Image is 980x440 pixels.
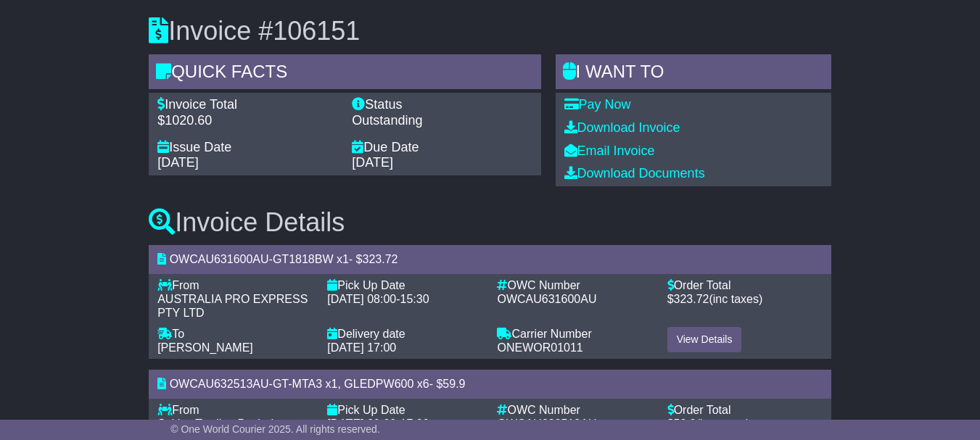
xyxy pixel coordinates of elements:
[157,327,313,341] div: To
[564,166,705,180] a: Download Documents
[352,113,532,129] div: Outstanding
[149,208,831,237] h3: Invoice Details
[667,417,823,431] div: $ (inc taxes)
[667,327,742,352] a: View Details
[327,417,482,431] div: -
[327,327,482,341] div: Delivery date
[327,418,396,430] span: [DATE] 09:00
[327,341,396,354] span: [DATE] 17:00
[674,418,696,430] span: 59.9
[157,97,337,113] div: Invoice Total
[352,155,532,171] div: [DATE]
[497,418,596,430] span: OWCAU632513AU
[497,403,652,417] div: OWC Number
[497,327,652,341] div: Carrier Number
[564,120,680,135] a: Download Invoice
[149,54,540,94] div: Quick Facts
[400,418,429,430] span: 17:00
[157,418,273,430] span: Sokisa Trading Pty Ltd
[170,378,269,390] span: OWCAU632513AU
[352,140,532,156] div: Due Date
[327,278,482,292] div: Pick Up Date
[564,97,631,112] a: Pay Now
[667,278,823,292] div: Order Total
[497,341,582,354] span: ONEWOR01011
[327,403,482,417] div: Pick Up Date
[556,54,831,94] div: I WANT to
[327,292,482,306] div: -
[170,423,380,435] span: © One World Courier 2025. All rights reserved.
[157,403,313,417] div: From
[273,378,429,390] span: GT-MTA3 x1, GLEDPW600 x6
[400,293,429,305] span: 15:30
[157,341,253,354] span: [PERSON_NAME]
[497,293,596,305] span: OWCAU631600AU
[170,253,269,265] span: OWCAU631600AU
[157,293,308,319] span: AUSTRALIA PRO EXPRESS PTY LTD
[564,144,655,158] a: Email Invoice
[442,378,465,390] span: 59.9
[157,113,337,129] div: $1020.60
[667,292,823,306] div: $ (inc taxes)
[157,140,337,156] div: Issue Date
[327,293,396,305] span: [DATE] 08:00
[157,278,313,292] div: From
[667,403,823,417] div: Order Total
[352,97,532,113] div: Status
[149,245,831,273] div: - - $
[363,253,398,265] span: 323.72
[497,278,652,292] div: OWC Number
[157,155,337,171] div: [DATE]
[149,17,831,46] h3: Invoice #106151
[149,370,831,398] div: - - $
[674,293,709,305] span: 323.72
[273,253,349,265] span: GT1818BW x1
